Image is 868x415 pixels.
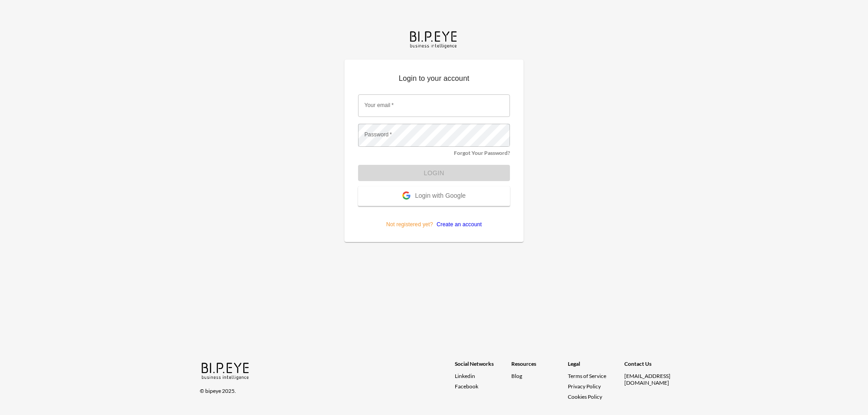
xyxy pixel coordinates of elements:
[358,187,510,206] button: Login with Google
[415,192,466,201] span: Login with Google
[200,382,442,394] div: © bipeye 2025.
[624,360,681,373] div: Contact Us
[568,393,602,400] a: Cookies Policy
[511,360,568,373] div: Resources
[455,373,475,379] span: Linkedin
[455,373,511,379] a: Linkedin
[568,360,624,373] div: Legal
[433,221,482,228] a: Create an account
[568,373,621,379] a: Terms of Service
[511,373,522,379] a: Blog
[408,29,460,49] img: bipeye-logo
[455,383,511,390] a: Facebook
[455,383,478,390] span: Facebook
[624,373,681,386] div: [EMAIL_ADDRESS][DOMAIN_NAME]
[358,206,510,228] p: Not registered yet?
[454,149,510,156] a: Forgot Your Password?
[358,73,510,88] p: Login to your account
[200,360,252,381] img: bipeye-logo
[568,383,601,390] a: Privacy Policy
[455,360,511,373] div: Social Networks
